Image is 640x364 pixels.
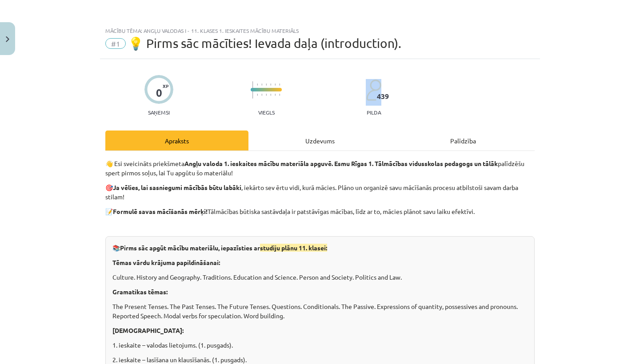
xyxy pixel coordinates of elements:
[279,83,280,86] img: icon-short-line-57e1e144782c952c97e751825c79c345078a6d821885a25fce030b3d8c18986b.svg
[156,87,162,99] div: 0
[113,183,241,191] strong: Ja vēlies, lai sasniegumi mācībās būtu labāki
[105,38,126,49] span: #1
[120,244,327,252] strong: Pirms sāc apgūt mācību materiālu, iepazīsties ar
[260,244,327,252] span: studiju plānu 11. klasei:
[112,302,528,320] p: The Present Tenses. The Past Tenses. The Future Tenses. Questions. Conditionals. The Passive. Exp...
[112,258,220,266] strong: Tēmas vārdu krājuma papildināšanai:
[258,109,275,115] p: Viegls
[275,83,276,86] img: icon-short-line-57e1e144782c952c97e751825c79c345078a6d821885a25fce030b3d8c18986b.svg
[163,83,168,88] span: XP
[270,94,271,96] img: icon-short-line-57e1e144782c952c97e751825c79c345078a6d821885a25fce030b3d8c18986b.svg
[270,83,271,86] img: icon-short-line-57e1e144782c952c97e751825c79c345078a6d821885a25fce030b3d8c18986b.svg
[105,28,535,34] div: Mācību tēma: Angļu valodas i - 11. klases 1. ieskaites mācību materiāls
[392,131,535,150] div: Palīdzība
[367,109,381,115] p: pilda
[112,243,528,253] p: 📚
[266,94,267,96] img: icon-short-line-57e1e144782c952c97e751825c79c345078a6d821885a25fce030b3d8c18986b.svg
[275,94,276,96] img: icon-short-line-57e1e144782c952c97e751825c79c345078a6d821885a25fce030b3d8c18986b.svg
[113,207,208,215] strong: Formulē savas mācīšanās mērķi!
[105,183,535,202] p: 🎯 , iekārto sev ērtu vidi, kurā mācies. Plāno un organizē savu mācīšanās procesu atbilstoši savam...
[257,83,258,86] img: icon-short-line-57e1e144782c952c97e751825c79c345078a6d821885a25fce030b3d8c18986b.svg
[112,326,184,334] strong: [DEMOGRAPHIC_DATA]:
[105,207,535,216] p: 📝 Tālmācības būtiska sastāvdaļa ir patstāvīgas mācības, līdz ar to, mācies plānot savu laiku efek...
[261,94,262,96] img: icon-short-line-57e1e144782c952c97e751825c79c345078a6d821885a25fce030b3d8c18986b.svg
[377,92,389,100] span: 439
[105,131,248,150] div: Apraksts
[144,109,173,115] p: Saņemsi
[266,83,267,86] img: icon-short-line-57e1e144782c952c97e751825c79c345078a6d821885a25fce030b3d8c18986b.svg
[105,159,535,178] p: 👋 Esi sveicināts priekšmeta palīdzēšu spert pirmos soļus, lai Tu apgūtu šo materiālu!
[248,131,392,150] div: Uzdevums
[6,36,9,42] img: icon-close-lesson-0947bae3869378f0d4975bcd49f059093ad1ed9edebbc8119c70593378902aed.svg
[257,94,258,96] img: icon-short-line-57e1e144782c952c97e751825c79c345078a6d821885a25fce030b3d8c18986b.svg
[128,36,401,51] span: 💡 Pirms sāc mācīties! Ievada daļa (introduction).
[184,159,498,167] strong: Angļu valoda 1. ieskaites mācību materiāla apguvē. Esmu Rīgas 1. Tālmācības vidusskolas pedagogs ...
[279,94,280,96] img: icon-short-line-57e1e144782c952c97e751825c79c345078a6d821885a25fce030b3d8c18986b.svg
[112,288,168,296] strong: Gramatikas tēmas:
[366,79,381,101] img: students-c634bb4e5e11cddfef0936a35e636f08e4e9abd3cc4e673bd6f9a4125e45ecb1.svg
[252,81,253,99] img: icon-long-line-d9ea69661e0d244f92f715978eff75569469978d946b2353a9bb055b3ed8787d.svg
[112,273,528,282] p: Culture. History and Geography. Traditions. Education and Science. Person and Society. Politics a...
[112,340,528,350] p: 1. ieskaite – valodas lietojums. (1. pusgads).
[261,83,262,86] img: icon-short-line-57e1e144782c952c97e751825c79c345078a6d821885a25fce030b3d8c18986b.svg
